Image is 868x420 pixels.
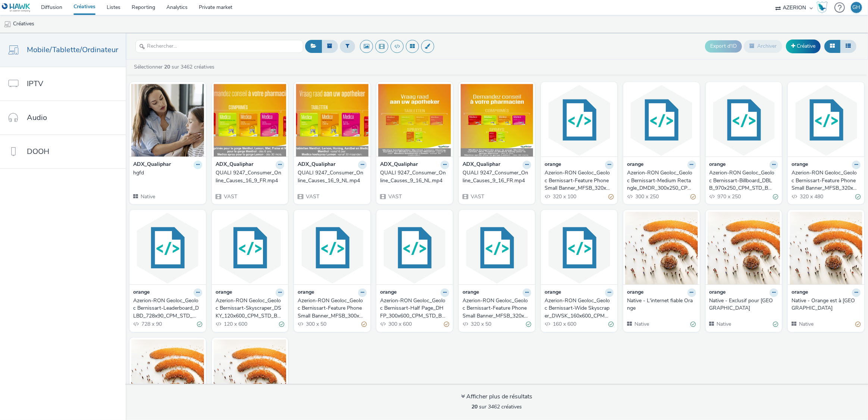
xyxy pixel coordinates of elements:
[817,1,828,13] img: Hawk Academy
[216,288,232,297] strong: orange
[545,161,561,169] strong: orange
[817,1,831,13] a: Hawk Academy
[853,2,861,13] div: GH
[27,146,49,157] span: DOOH
[27,78,43,89] span: IPTV
[463,169,532,184] a: QUALI 9247_Consumer_Online_Causes_9_16_FR.mp4
[380,169,449,184] a: QUALI 9247_Consumer_Online_Causes_9_16_NL.mp4
[214,340,286,412] img: Exclusif pour Bernissart visual
[634,193,659,200] span: 300 x 250
[214,84,286,157] img: QUALI 9247_Consumer_Online_Causes_16_9_FR.mp4 visual
[461,212,533,284] img: Azerion-RON Geoloc_Geoloc Bernissart-Feature Phone Small Banner_MFSB_320x50_CPM_STD_BRD_NRT_FRE_X...
[608,193,614,200] div: Partiellement valide
[361,320,367,328] div: Partiellement valide
[461,392,533,401] div: Afficher plus de résultats
[627,297,696,312] a: Native - L'internet fiable Orange
[133,169,199,177] div: hgfd
[378,212,451,284] img: Azerion-RON Geoloc_Geoloc Bernissart-Half Page_DHFP_300x600_CPM_STD_BRD_NRT_FRE_X_Bernissart_Geol...
[627,288,643,297] strong: orange
[164,63,170,70] strong: 20
[380,169,446,184] div: QUALI 9247_Consumer_Online_Causes_9_16_NL.mp4
[824,40,840,53] button: Grille
[470,320,491,328] span: 320 x 50
[634,320,649,328] span: Native
[296,212,369,284] img: Azerion-RON Geoloc_Geoloc Bernissart-Feature Phone Small Banner_MFSB_300x50_CPM_STD_BRD_NRT_FRE_X...
[298,288,314,297] strong: orange
[463,288,479,297] strong: orange
[305,320,326,328] span: 300 x 50
[773,193,778,200] div: Valide
[472,403,522,410] span: sur 3462 créatives
[296,84,369,157] img: QUALI 9247_Consumer_Online_Causes_16_9_NL.mp4 visual
[709,169,775,192] div: Azerion-RON Geoloc_Geoloc Bernissart-Billboard_DBLB_970x250_CPM_STD_BRD_NRT_FRE_X_Bernissart_Geol...
[625,84,698,157] img: Azerion-RON Geoloc_Geoloc Bernissart-Medium Rectangle_DMDR_300x250_CPM_STD_BRD_NRT_FRE_X_Bernissa...
[216,297,282,320] div: Azerion-RON Geoloc_Geoloc Bernissart-Skyscraper_DSKY_120x600_CPM_STD_BRD_NRT_FRE_X_Bernissart_Geo...
[223,320,247,328] span: 120 x 600
[133,63,217,70] a: Sélectionner sur 3462 créatives
[472,403,478,410] strong: 20
[4,20,11,28] img: mobile
[133,161,171,169] strong: ADX_Qualiphar
[131,212,204,284] img: Azerion-RON Geoloc_Geoloc Bernissart-Leaderboard_DLBD_728x90_CPM_STD_BRD_NRT_FRE_X_Bernissart_Geo...
[545,169,611,192] div: Azerion-RON Geoloc_Geoloc Bernissart-Feature Phone Small Banner_MFSB_320x100_CPM_STD_BRD_NRT_FRE_...
[141,320,162,328] span: 728 x 90
[627,169,696,192] a: Azerion-RON Geoloc_Geoloc Bernissart-Medium Rectangle_DMDR_300x250_CPM_STD_BRD_NRT_FRE_X_Bernissa...
[388,320,412,328] span: 300 x 600
[2,3,31,12] img: undefined Logo
[708,212,780,284] img: Native - Exclusif pour Bernissart visual
[380,297,446,320] div: Azerion-RON Geoloc_Geoloc Bernissart-Half Page_DHFP_300x600_CPM_STD_BRD_NRT_FRE_X_Bernissart_Geol...
[444,320,449,328] div: Partiellement valide
[216,161,253,169] strong: ADX_Qualiphar
[135,40,303,53] input: Rechercher...
[298,161,335,169] strong: ADX_Qualiphar
[279,320,284,328] div: Valide
[131,84,204,157] img: hgfd visual
[716,320,731,328] span: Native
[388,193,402,200] span: VAST
[298,297,364,320] div: Azerion-RON Geoloc_Geoloc Bernissart-Feature Phone Small Banner_MFSB_300x50_CPM_STD_BRD_NRT_FRE_X...
[298,297,367,320] a: Azerion-RON Geoloc_Geoloc Bernissart-Feature Phone Small Banner_MFSB_300x50_CPM_STD_BRD_NRT_FRE_X...
[216,169,285,184] a: QUALI 9247_Consumer_Online_Causes_16_9_FR.mp4
[545,169,614,192] a: Azerion-RON Geoloc_Geoloc Bernissart-Feature Phone Small Banner_MFSB_320x100_CPM_STD_BRD_NRT_FRE_...
[552,320,576,328] span: 160 x 600
[717,193,741,200] span: 970 x 250
[214,212,286,284] img: Azerion-RON Geoloc_Geoloc Bernissart-Skyscraper_DSKY_120x600_CPM_STD_BRD_NRT_FRE_X_Bernissart_Geo...
[709,169,778,192] a: Azerion-RON Geoloc_Geoloc Bernissart-Billboard_DBLB_970x250_CPM_STD_BRD_NRT_FRE_X_Bernissart_Geol...
[627,161,643,169] strong: orange
[840,40,856,53] button: Liste
[461,84,533,157] img: QUALI 9247_Consumer_Online_Causes_9_16_FR.mp4 visual
[792,297,858,312] div: Native - Orange est à [GEOGRAPHIC_DATA]
[380,288,397,297] strong: orange
[298,169,367,184] a: QUALI 9247_Consumer_Online_Causes_16_9_NL.mp4
[133,288,150,297] strong: orange
[792,297,861,312] a: Native - Orange est à [GEOGRAPHIC_DATA]
[543,212,615,284] img: Azerion-RON Geoloc_Geoloc Bernissart-Wide Skyscraper_DWSK_160x600_CPM_STD_BRD_NRT_FRE_X_Bernissar...
[691,193,696,200] div: Partiellement valide
[463,297,532,320] a: Azerion-RON Geoloc_Geoloc Bernissart-Feature Phone Small Banner_MFSB_320x50_CPM_STD_BRD_NRT_FRE_X...
[131,340,204,412] img: Orange est à Bernissart visual
[380,161,418,169] strong: ADX_Qualiphar
[608,320,614,328] div: Valide
[691,320,696,328] div: Valide
[305,193,319,200] span: VAST
[526,320,531,328] div: Valide
[627,297,693,312] div: Native - L'internet fiable Orange
[792,169,858,192] div: Azerion-RON Geoloc_Geoloc Bernissart-Feature Phone Small Banner_MFSB_320x480_CPM_STD_BRD_NRT_FRE_...
[223,193,237,200] span: VAST
[27,112,47,123] span: Audio
[463,169,529,184] div: QUALI 9247_Consumer_Online_Causes_9_16_FR.mp4
[378,84,451,157] img: QUALI 9247_Consumer_Online_Causes_9_16_NL.mp4 visual
[855,320,861,328] div: Partiellement valide
[140,193,155,200] span: Native
[463,297,529,320] div: Azerion-RON Geoloc_Geoloc Bernissart-Feature Phone Small Banner_MFSB_320x50_CPM_STD_BRD_NRT_FRE_X...
[792,169,861,192] a: Azerion-RON Geoloc_Geoloc Bernissart-Feature Phone Small Banner_MFSB_320x480_CPM_STD_BRD_NRT_FRE_...
[380,297,449,320] a: Azerion-RON Geoloc_Geoloc Bernissart-Half Page_DHFP_300x600_CPM_STD_BRD_NRT_FRE_X_Bernissart_Geol...
[792,161,808,169] strong: orange
[216,297,285,320] a: Azerion-RON Geoloc_Geoloc Bernissart-Skyscraper_DSKY_120x600_CPM_STD_BRD_NRT_FRE_X_Bernissart_Geo...
[744,40,782,53] button: Archiver
[545,297,614,320] a: Azerion-RON Geoloc_Geoloc Bernissart-Wide Skyscraper_DWSK_160x600_CPM_STD_BRD_NRT_FRE_X_Bernissar...
[545,288,561,297] strong: orange
[709,161,726,169] strong: orange
[625,212,698,284] img: Native - L'internet fiable Orange visual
